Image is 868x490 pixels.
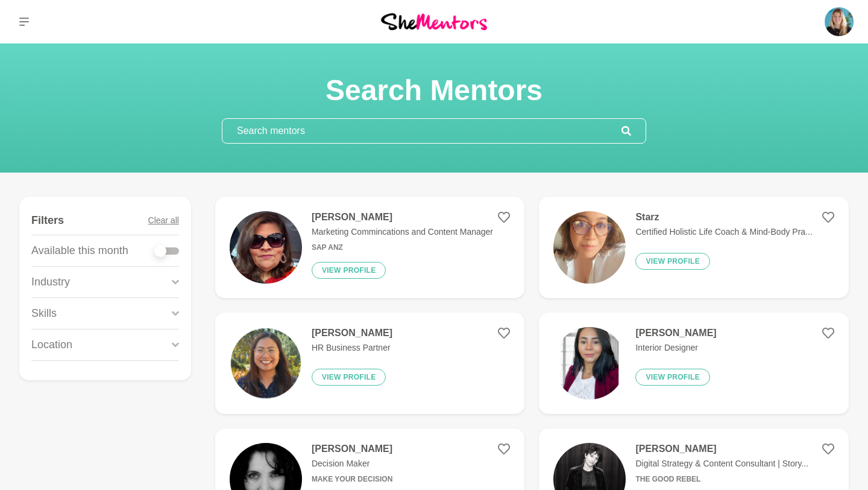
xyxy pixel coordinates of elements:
a: [PERSON_NAME]HR Business PartnerView profile [215,313,525,414]
a: [PERSON_NAME]Marketing Commincations and Content ManagerSAP ANZView profile [215,197,525,298]
button: Clear all [148,206,179,235]
img: She Mentors Logo [381,13,487,30]
p: Location [31,337,72,353]
h6: The Good Rebel [635,475,808,484]
img: Charlie [825,7,854,36]
p: Available this month [31,243,128,259]
h6: Make Your Decision [312,475,392,484]
p: Certified Holistic Life Coach & Mind-Body Pra... [635,226,812,238]
h1: Search Mentors [222,72,646,109]
button: View profile [635,369,710,386]
p: Industry [31,274,70,290]
button: View profile [312,369,386,386]
p: Marketing Commincations and Content Manager [312,226,493,238]
p: Digital Strategy & Content Consultant | Story... [635,457,808,470]
img: aa23f5878ab499289e4fcd759c0b7f51d43bf30b-1200x1599.jpg [230,211,302,284]
h4: [PERSON_NAME] [312,211,493,223]
a: [PERSON_NAME]Interior DesignerView profile [539,313,849,414]
input: Search mentors [222,119,621,143]
h4: [PERSON_NAME] [635,327,716,339]
h4: Starz [635,211,812,223]
h4: Filters [31,214,64,227]
button: View profile [312,262,386,279]
p: Interior Designer [635,342,716,354]
h4: [PERSON_NAME] [312,327,392,339]
a: StarzCertified Holistic Life Coach & Mind-Body Pra...View profile [539,197,849,298]
h4: [PERSON_NAME] [312,443,392,455]
p: Skills [31,305,57,322]
button: View profile [635,253,710,270]
img: ec11b24c0aac152775f8df71426d334388dc0d10-1080x1920.jpg [553,211,626,284]
p: Decision Maker [312,457,392,470]
img: 672c9e0f5c28f94a877040268cd8e7ac1f2c7f14-1080x1350.png [553,327,626,399]
h4: [PERSON_NAME] [635,443,808,455]
p: HR Business Partner [312,342,392,354]
img: 231d6636be52241877ec7df6b9df3e537ea7a8ca-1080x1080.png [230,327,302,399]
h6: SAP ANZ [312,243,493,252]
